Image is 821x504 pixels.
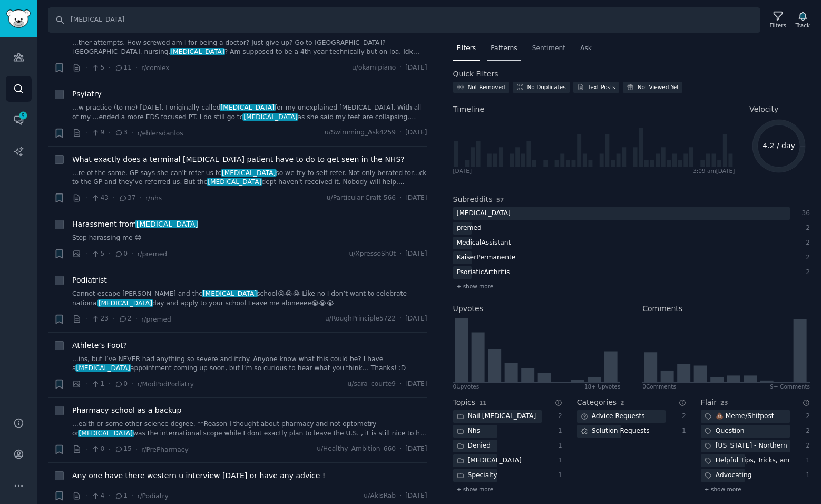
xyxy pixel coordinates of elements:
[453,440,494,453] div: Denied
[584,383,621,390] div: 18+ Upvotes
[108,444,110,455] span: ·
[457,283,494,290] span: + show more
[364,491,396,501] span: u/AkIsRab
[135,444,138,455] span: ·
[72,89,102,100] a: Psyiatry
[91,444,104,454] span: 0
[801,471,810,480] div: 1
[399,249,402,259] span: ·
[399,491,402,501] span: ·
[620,400,624,406] span: 2
[457,486,494,493] span: + show more
[553,412,562,421] div: 2
[137,130,183,137] span: r/ehlersdanlos
[114,63,132,73] span: 11
[399,380,402,389] span: ·
[91,380,104,389] span: 1
[119,193,136,203] span: 37
[405,314,427,324] span: [DATE]
[453,167,472,175] div: [DATE]
[140,192,142,203] span: ·
[491,44,517,53] span: Patterns
[72,219,198,230] a: Harassment from[MEDICAL_DATA]
[553,471,562,480] div: 1
[705,486,741,493] span: + show more
[85,444,87,455] span: ·
[580,44,592,53] span: Ask
[327,193,396,203] span: u/Particular-Craft-566
[85,314,87,325] span: ·
[405,249,427,259] span: [DATE]
[453,251,520,265] div: KaiserPermanente
[453,303,483,314] h2: Upvotes
[137,492,168,500] span: r/Podiatry
[131,379,133,390] span: ·
[72,470,325,481] span: Any one have there western u interview [DATE] or have any advice !
[749,104,778,115] span: Velocity
[6,107,32,133] a: 9
[91,193,109,203] span: 43
[72,405,181,416] a: Pharmacy school as a backup
[72,275,107,286] a: Podiatrist
[453,237,515,250] div: MedicalAssistant
[399,128,402,138] span: ·
[701,425,748,438] div: Question
[770,383,810,390] div: 9+ Comments
[720,400,728,406] span: 23
[532,44,565,53] span: Sentiment
[801,238,810,248] div: 2
[108,379,110,390] span: ·
[577,425,653,438] div: Solution Requests
[6,9,31,28] img: GummySearch logo
[453,222,485,235] div: premed
[131,128,133,139] span: ·
[405,444,427,454] span: [DATE]
[72,103,427,122] a: ...w practice (to me) [DATE]. I originally called[MEDICAL_DATA]for my unexplained [MEDICAL_DATA]....
[72,169,427,187] a: ...re of the same. GP says she can't refer us to[MEDICAL_DATA]so we try to self refer. Not only b...
[399,63,402,73] span: ·
[693,167,735,175] div: 3:09 am [DATE]
[85,248,87,259] span: ·
[453,469,501,482] div: Specialty
[801,253,810,263] div: 2
[72,420,427,438] a: ...ealth or some other science degree. **Reason I thought about pharmacy and not optometry or[MED...
[114,444,132,454] span: 15
[242,113,298,121] span: [MEDICAL_DATA]
[677,427,686,436] div: 1
[349,249,396,259] span: u/XpressoSh0t
[91,63,104,73] span: 5
[453,383,480,390] div: 0 Upvote s
[112,314,114,325] span: ·
[701,469,756,482] div: Advocating
[72,154,405,165] a: What exactly does a terminal [MEDICAL_DATA] patient have to do to get seen in the NHS?
[137,381,193,388] span: r/ModPodPodiatry
[97,299,153,307] span: [MEDICAL_DATA]
[453,425,484,438] div: Nhs
[72,234,427,243] a: Stop harassing me 😔
[141,64,169,72] span: r/comlex
[801,268,810,277] div: 2
[399,193,402,203] span: ·
[114,491,128,501] span: 1
[801,412,810,421] div: 2
[317,444,396,454] span: u/Healthy_Ambition_660
[85,62,87,73] span: ·
[405,128,427,138] span: [DATE]
[701,440,790,453] div: [US_STATE] - Northern
[405,491,427,501] span: [DATE]
[399,444,402,454] span: ·
[91,314,109,324] span: 23
[468,83,505,91] div: Not Removed
[405,380,427,389] span: [DATE]
[221,169,277,177] span: [MEDICAL_DATA]
[801,441,810,451] div: 2
[399,314,402,324] span: ·
[457,44,476,53] span: Filters
[220,104,276,111] span: [MEDICAL_DATA]
[202,290,258,297] span: [MEDICAL_DATA]
[453,104,485,115] span: Timeline
[72,38,427,57] a: ...ther attempts. How screwed am I for being a doctor? Just give up? Go to [GEOGRAPHIC_DATA]? [GE...
[352,63,396,73] span: u/okamipiano
[141,446,189,453] span: r/PrePharmacy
